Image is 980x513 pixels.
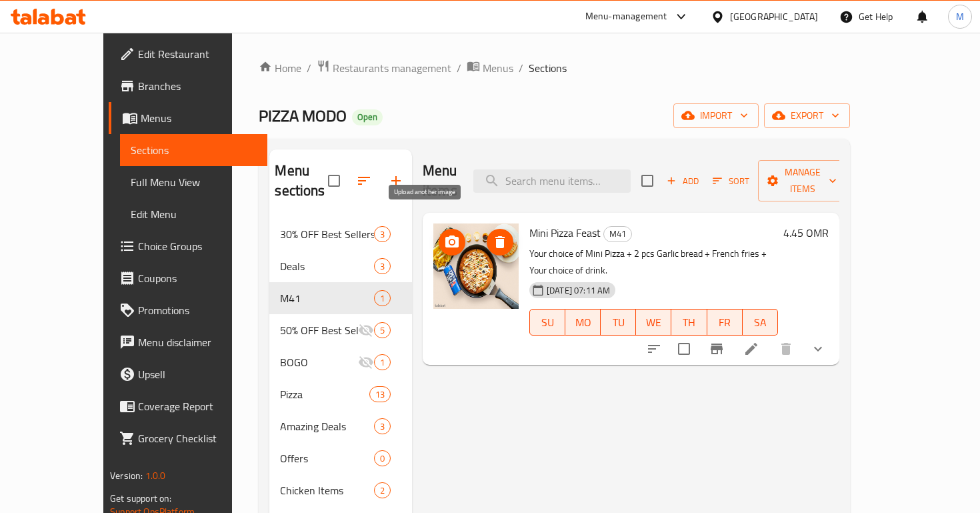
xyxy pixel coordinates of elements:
[423,161,457,201] h2: Menu items
[748,313,773,332] span: SA
[439,229,465,255] button: upload picture
[280,322,357,338] span: 50% OFF Best Sellers
[269,282,412,314] div: M411
[541,284,615,297] span: [DATE] 07:11 AM
[109,390,267,422] a: Coverage Report
[259,60,301,76] a: Home
[352,111,383,123] span: Open
[280,450,373,466] span: Offers
[269,378,412,410] div: Pizza13
[259,59,849,77] nav: breadcrumb
[280,386,369,402] span: Pizza
[775,107,839,124] span: export
[713,173,749,189] span: Sort
[269,314,412,346] div: 50% OFF Best Sellers5
[758,160,847,201] button: Manage items
[320,167,348,195] span: Select all sections
[120,198,267,230] a: Edit Menu
[374,418,391,434] div: items
[730,9,818,24] div: [GEOGRAPHIC_DATA]
[317,59,451,77] a: Restaurants management
[956,9,964,24] span: M
[709,171,753,191] button: Sort
[374,450,391,466] div: items
[529,309,565,336] button: SU
[280,482,373,498] span: Chicken Items
[358,322,374,338] svg: Inactive section
[487,229,513,255] button: delete image
[370,388,390,401] span: 13
[535,313,560,332] span: SU
[109,70,267,102] a: Branches
[120,134,267,166] a: Sections
[374,354,391,370] div: items
[375,484,390,497] span: 2
[604,226,631,241] span: M41
[529,223,601,243] span: Mini Pizza Feast
[269,218,412,250] div: 30% OFF Best Sellers3
[280,290,373,306] div: M41
[307,60,311,76] li: /
[457,60,461,76] li: /
[138,238,256,254] span: Choice Groups
[529,60,567,76] span: Sections
[571,313,595,332] span: MO
[280,418,373,434] span: Amazing Deals
[138,398,256,414] span: Coverage Report
[109,38,267,70] a: Edit Restaurant
[131,206,256,222] span: Edit Menu
[769,164,837,197] span: Manage items
[467,59,513,77] a: Menus
[473,169,631,193] input: search
[269,250,412,282] div: Deals3
[802,333,834,365] button: show more
[375,452,390,465] span: 0
[369,386,391,402] div: items
[606,313,631,332] span: TU
[109,326,267,358] a: Menu disclaimer
[109,230,267,262] a: Choice Groups
[120,166,267,198] a: Full Menu View
[783,223,829,242] h6: 4.45 OMR
[713,313,737,332] span: FR
[665,173,701,189] span: Add
[280,226,373,242] span: 30% OFF Best Sellers
[677,313,701,332] span: TH
[109,102,267,134] a: Menus
[375,356,390,369] span: 1
[358,354,374,370] svg: Inactive section
[138,430,256,446] span: Grocery Checklist
[764,103,850,128] button: export
[704,171,758,191] span: Sort items
[375,228,390,241] span: 3
[707,309,743,336] button: FR
[269,442,412,474] div: Offers0
[433,223,519,309] img: Mini Pizza Feast
[633,167,661,195] span: Select section
[636,309,671,336] button: WE
[743,309,778,336] button: SA
[684,107,748,124] span: import
[138,270,256,286] span: Coupons
[670,335,698,363] span: Select to update
[565,309,601,336] button: MO
[348,165,380,197] span: Sort sections
[280,258,373,274] span: Deals
[109,422,267,454] a: Grocery Checklist
[380,165,412,197] button: Add section
[483,60,513,76] span: Menus
[375,260,390,273] span: 3
[673,103,759,128] button: import
[138,366,256,382] span: Upsell
[280,354,357,370] span: BOGO
[638,333,670,365] button: sort-choices
[269,474,412,506] div: Chicken Items2
[110,467,143,484] span: Version:
[138,302,256,318] span: Promotions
